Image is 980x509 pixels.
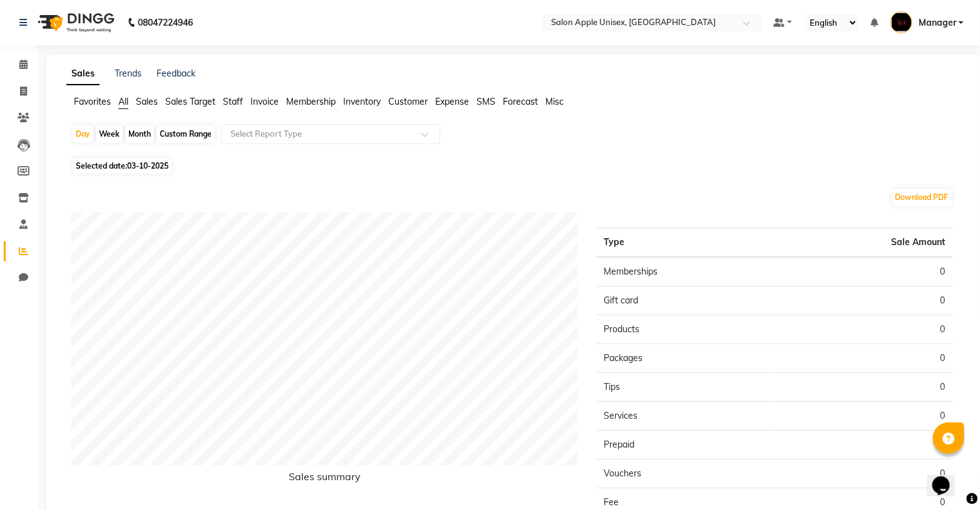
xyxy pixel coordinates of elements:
[775,286,953,315] td: 0
[775,315,953,344] td: 0
[775,344,953,373] td: 0
[890,11,912,33] img: Manager
[286,96,336,107] span: Membership
[71,471,578,488] h6: Sales summary
[250,96,279,107] span: Invoice
[74,96,111,107] span: Favorites
[32,5,118,40] img: logo
[73,125,93,143] div: Day
[435,96,469,107] span: Expense
[223,96,243,107] span: Staff
[597,344,775,373] td: Packages
[115,68,142,79] a: Trends
[127,161,168,171] span: 03-10-2025
[125,125,154,143] div: Month
[775,257,953,286] td: 0
[138,5,193,40] b: 08047224946
[66,63,100,85] a: Sales
[157,68,195,79] a: Feedback
[597,315,775,344] td: Products
[343,96,381,107] span: Inventory
[775,228,953,258] th: Sale Amount
[73,158,172,174] span: Selected date:
[165,96,215,107] span: Sales Target
[597,257,775,286] td: Memberships
[118,96,128,107] span: All
[503,96,538,107] span: Forecast
[157,125,215,143] div: Custom Range
[597,459,775,488] td: Vouchers
[597,373,775,402] td: Tips
[545,96,564,107] span: Misc
[919,16,956,29] span: Manager
[597,286,775,315] td: Gift card
[388,96,428,107] span: Customer
[775,459,953,488] td: 0
[136,96,158,107] span: Sales
[927,459,967,496] iframe: chat widget
[775,431,953,459] td: 0
[597,431,775,459] td: Prepaid
[477,96,495,107] span: SMS
[597,402,775,431] td: Services
[892,189,952,206] button: Download PDF
[775,373,953,402] td: 0
[597,228,775,258] th: Type
[96,125,123,143] div: Week
[775,402,953,431] td: 0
